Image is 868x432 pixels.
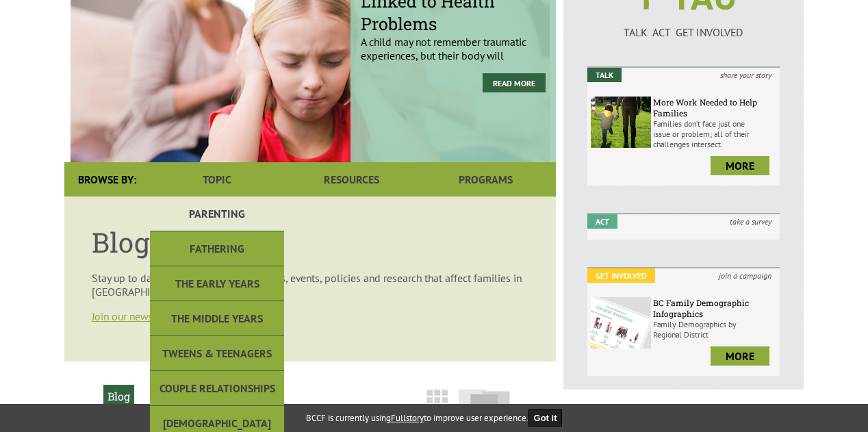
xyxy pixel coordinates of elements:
[150,231,284,266] a: Fathering
[150,162,284,196] a: Topic
[284,162,418,196] a: Resources
[711,268,780,283] i: join a campaign
[419,162,553,196] a: Programs
[455,396,514,418] a: Slide View
[587,214,617,229] em: Act
[528,409,563,427] button: Got it
[426,390,448,411] img: grid-icon.png
[150,336,284,371] a: Tweens & Teenagers
[587,268,655,283] em: Get Involved
[92,224,528,260] h1: Blog
[64,162,150,196] div: Browse By:
[150,266,284,301] a: The Early Years
[92,309,181,323] a: Join our newsletter!
[711,156,769,175] a: more
[150,196,284,231] a: Parenting
[587,12,780,39] a: TALK ACT GET INVOLVED
[92,271,528,298] p: Stay up to date on the latest issues, trends, events, policies and research that affect families ...
[422,396,452,418] a: Grid View
[653,118,776,149] p: Families don’t face just one issue or problem; all of their challenges intersect.
[150,301,284,336] a: The Middle Years
[459,389,510,411] img: slide-icon.png
[150,371,284,406] a: Couple Relationships
[483,73,546,92] a: Read More
[712,68,780,82] i: share your story
[653,319,776,340] p: Family Demographics by Regional District
[711,346,769,366] a: more
[587,25,780,39] p: TALK ACT GET INVOLVED
[587,68,622,82] em: Talk
[653,297,776,319] h6: BC Family Demographic Infographics
[103,385,134,407] h2: Blog
[391,412,424,424] a: Fullstory
[722,214,780,229] i: take a survey
[653,97,776,118] h6: More Work Needed to Help Families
